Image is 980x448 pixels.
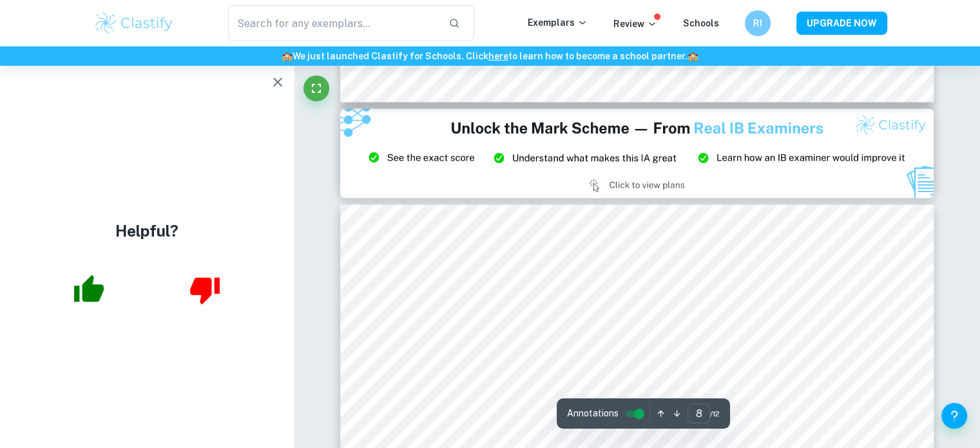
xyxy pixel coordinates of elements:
[796,12,887,35] button: UPGRADE NOW
[488,51,508,61] a: here
[710,408,720,420] span: / 12
[3,49,977,63] h6: We just launched Clastify for Schools. Click to learn how to become a school partner.
[228,5,439,41] input: Search for any exemplars...
[340,108,934,197] img: Ad
[683,18,719,28] a: Schools
[750,16,765,30] h6: RI
[941,403,967,429] button: Help and Feedback
[282,51,293,61] span: 🏫
[115,219,178,242] h4: Helpful?
[93,10,175,36] img: Clastify logo
[745,10,771,36] button: RI
[613,17,657,31] p: Review
[687,51,698,61] span: 🏫
[528,15,588,30] p: Exemplars
[567,407,619,420] span: Annotations
[303,75,329,101] button: Fullscreen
